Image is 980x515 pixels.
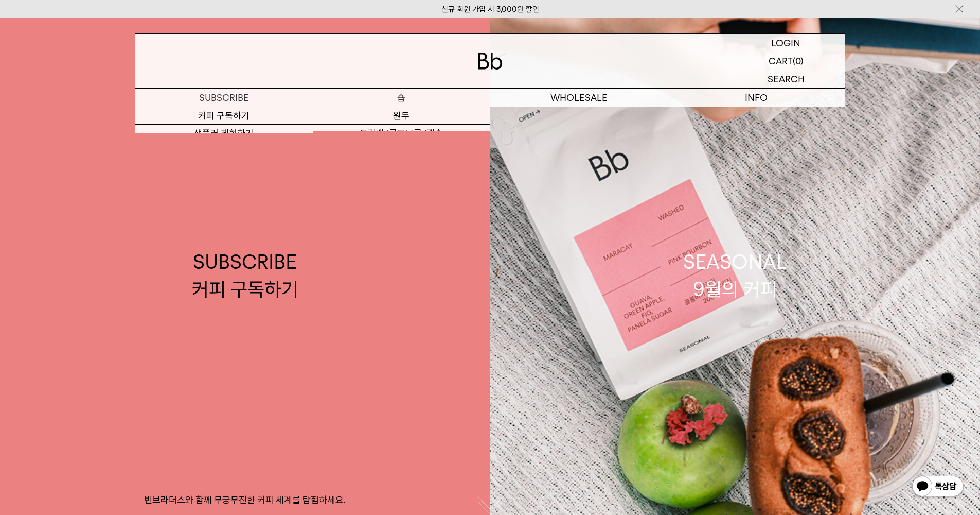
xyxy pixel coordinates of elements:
a: SUBSCRIBE [135,89,313,107]
p: INFO [668,89,845,107]
a: 샘플러 체험하기 [135,125,313,142]
p: LOGIN [771,34,800,51]
a: 커피 구독하기 [135,107,313,125]
p: CART [769,52,793,70]
img: 로고 [478,53,503,70]
p: SEARCH [768,70,805,88]
a: 드립백/콜드브루/캡슐 [313,125,490,142]
a: 신규 회원 가입 시 3,000원 할인 [441,5,539,14]
p: (0) [793,52,804,70]
img: 카카오톡 채널 1:1 채팅 버튼 [911,475,965,500]
a: 원두 [313,107,490,125]
div: SEASONAL 9월의 커피 [683,248,787,303]
a: LOGIN [727,34,845,52]
div: SUBSCRIBE 커피 구독하기 [192,248,298,303]
a: CART (0) [727,52,845,70]
a: 숍 [313,89,490,107]
p: WHOLESALE [490,89,668,107]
